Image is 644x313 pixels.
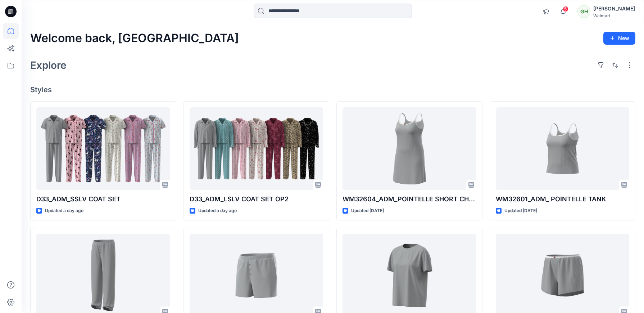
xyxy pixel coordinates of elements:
[343,194,476,204] p: WM32604_ADM_POINTELLE SHORT CHEMISE
[30,32,239,45] h2: Welcome back, [GEOGRAPHIC_DATA]
[351,207,384,215] p: Updated [DATE]
[603,32,635,45] button: New
[190,107,323,190] a: D33_ADM_LSLV COAT SET OP2
[563,6,568,12] span: 5
[496,194,630,204] p: WM32601_ADM_ POINTELLE TANK
[593,13,635,18] div: Walmart
[504,207,537,215] p: Updated [DATE]
[30,59,67,71] h2: Explore
[45,207,83,215] p: Updated a day ago
[36,107,170,190] a: D33_ADM_SSLV COAT SET
[496,107,630,190] a: WM32601_ADM_ POINTELLE TANK
[30,85,635,94] h4: Styles
[198,207,237,215] p: Updated a day ago
[593,4,635,13] div: [PERSON_NAME]
[190,194,323,204] p: D33_ADM_LSLV COAT SET OP2
[36,194,170,204] p: D33_ADM_SSLV COAT SET
[343,107,476,190] a: WM32604_ADM_POINTELLE SHORT CHEMISE
[577,5,590,18] div: GH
